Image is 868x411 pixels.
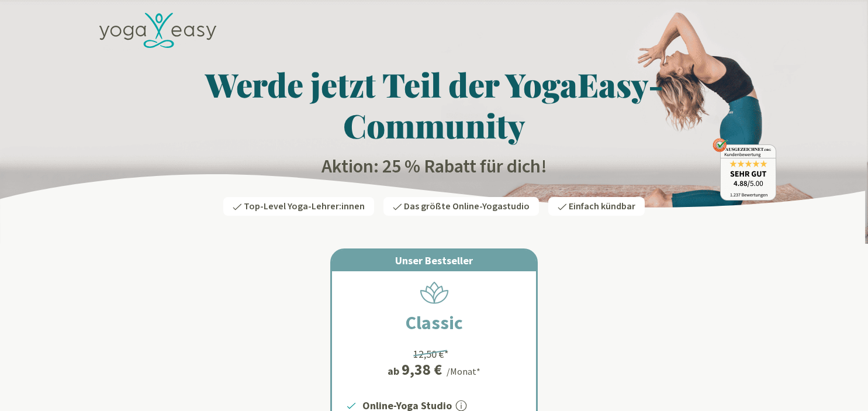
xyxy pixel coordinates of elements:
[404,200,530,213] span: Das größte Online-Yogastudio
[569,200,635,213] span: Einfach kündbar
[388,363,402,379] span: ab
[402,362,442,377] div: 9,38 €
[395,254,473,267] span: Unser Bestseller
[378,309,491,337] h2: Classic
[713,138,776,201] img: ausgezeichnet_badge.png
[92,155,776,178] h2: Aktion: 25 % Rabatt für dich!
[413,346,449,362] div: 12,50 €*
[244,200,365,213] span: Top-Level Yoga-Lehrer:innen
[447,364,480,378] div: /Monat*
[92,64,776,146] h1: Werde jetzt Teil der YogaEasy-Community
